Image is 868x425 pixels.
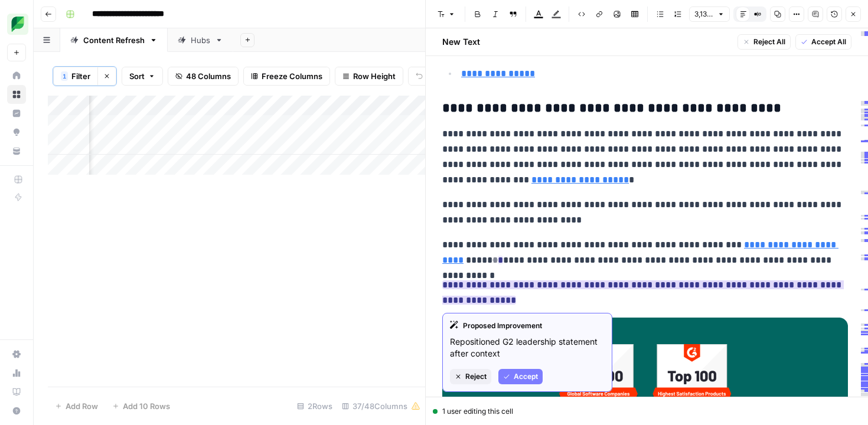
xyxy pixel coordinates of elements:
div: 37/48 Columns [337,397,425,416]
span: Add Row [66,400,98,412]
p: Repositioned G2 leadership statement after context [450,336,605,359]
div: Content Refresh [83,34,145,46]
button: Accept [498,369,543,384]
a: Opportunities [7,123,26,142]
a: Hubs [168,28,233,52]
button: Accept All [795,34,851,50]
button: 48 Columns [168,67,239,86]
a: Learning Hub [7,382,26,401]
button: Row Height [335,67,403,86]
button: Reject [450,369,491,384]
a: Settings [7,345,26,364]
a: Home [7,66,26,85]
span: Sort [129,70,145,82]
button: Add 10 Rows [105,397,177,416]
span: 1 [63,71,66,81]
button: Add Row [48,397,105,416]
a: Browse [7,85,26,104]
span: Reject [465,371,487,382]
div: Hubs [191,34,210,46]
span: 3,130 words [694,9,714,19]
button: 1Filter [53,67,97,86]
button: Reject All [738,34,791,50]
span: Accept All [811,37,846,47]
div: 2 Rows [292,397,337,416]
div: 1 [61,71,68,81]
button: Workspace: SproutSocial [7,9,26,39]
button: Help + Support [7,401,26,420]
div: 1 user editing this cell [433,406,861,417]
span: Row Height [353,70,396,82]
a: Content Refresh [60,28,168,52]
span: Accept [514,371,538,382]
span: Reject All [753,37,785,47]
a: Your Data [7,142,26,161]
a: Usage [7,364,26,382]
div: Proposed Improvement [450,321,605,331]
h2: New Text [442,36,480,48]
span: Add 10 Rows [123,400,170,412]
span: 48 Columns [186,70,231,82]
a: Insights [7,104,26,123]
span: Filter [71,70,90,82]
button: Freeze Columns [243,67,330,86]
span: Freeze Columns [262,70,322,82]
button: 3,130 words [689,6,730,22]
img: SproutSocial Logo [7,14,28,35]
button: Sort [122,67,163,86]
